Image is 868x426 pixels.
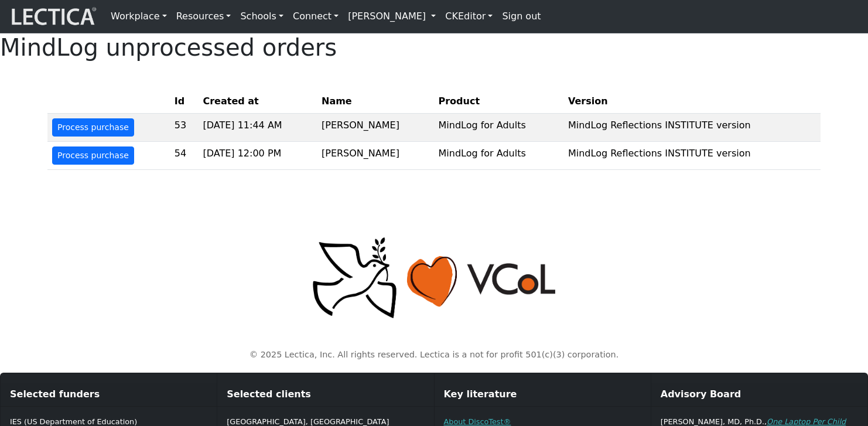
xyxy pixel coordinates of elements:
[170,142,199,170] td: 54
[563,142,821,170] td: MindLog Reflections INSTITUTE version
[433,142,563,170] td: MindLog for Adults
[170,90,199,114] th: Id
[433,90,563,114] th: Product
[198,90,317,114] th: Created at
[1,383,217,407] div: Selected funders
[170,114,199,142] td: 53
[172,5,236,28] a: Resources
[435,383,651,407] div: Key literature
[52,118,134,137] button: Process purchase
[317,90,434,114] th: Name
[563,90,821,114] th: Version
[235,5,288,28] a: Schools
[217,383,433,407] div: Selected clients
[288,5,343,28] a: Connect
[317,142,434,170] td: [PERSON_NAME]
[317,114,434,142] td: [PERSON_NAME]
[563,114,821,142] td: MindLog Reflections INSTITUTE version
[440,5,497,28] a: CKEditor
[309,236,559,321] img: Peace, love, VCoL
[767,417,846,426] a: One Laptop Per Child
[343,5,440,28] a: [PERSON_NAME]
[497,5,545,28] a: Sign out
[52,146,134,165] button: Process purchase
[9,5,97,28] img: lecticalive
[198,142,317,170] td: [DATE] 12:00 PM
[444,417,511,426] a: About DiscoTest®
[651,383,867,407] div: Advisory Board
[433,114,563,142] td: MindLog for Adults
[54,349,814,362] p: © 2025 Lectica, Inc. All rights reserved. Lectica is a not for profit 501(c)(3) corporation.
[198,114,317,142] td: [DATE] 11:44 AM
[106,5,172,28] a: Workplace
